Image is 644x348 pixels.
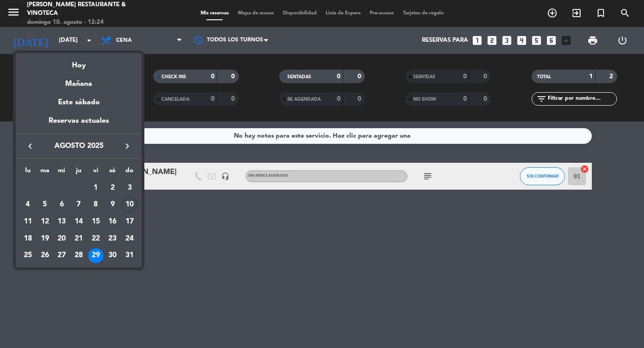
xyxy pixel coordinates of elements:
[88,248,103,263] div: 29
[104,165,121,179] th: sábado
[71,197,86,212] div: 7
[37,248,53,263] div: 26
[19,213,36,230] td: 11 de agosto de 2025
[88,231,103,246] div: 22
[105,214,120,229] div: 16
[36,196,54,214] td: 5 de agosto de 2025
[36,247,54,264] td: 26 de agosto de 2025
[105,180,120,196] div: 2
[122,197,137,212] div: 10
[122,231,137,246] div: 24
[121,165,138,179] th: domingo
[70,165,87,179] th: jueves
[37,231,53,246] div: 19
[88,214,103,229] div: 15
[70,230,87,247] td: 21 de agosto de 2025
[87,213,104,230] td: 15 de agosto de 2025
[104,179,121,196] td: 2 de agosto de 2025
[71,248,86,263] div: 28
[87,230,104,247] td: 22 de agosto de 2025
[36,165,54,179] th: martes
[105,231,120,246] div: 23
[53,165,70,179] th: miércoles
[54,231,69,246] div: 20
[87,196,104,214] td: 8 de agosto de 2025
[104,213,121,230] td: 16 de agosto de 2025
[53,230,70,247] td: 20 de agosto de 2025
[87,179,104,196] td: 1 de agosto de 2025
[121,247,138,264] td: 31 de agosto de 2025
[122,248,137,263] div: 31
[16,90,142,115] div: Este sábado
[20,248,36,263] div: 25
[121,213,138,230] td: 17 de agosto de 2025
[53,213,70,230] td: 13 de agosto de 2025
[105,248,120,263] div: 30
[105,197,120,212] div: 9
[121,196,138,214] td: 10 de agosto de 2025
[20,197,36,212] div: 4
[122,141,133,152] i: keyboard_arrow_right
[70,247,87,264] td: 28 de agosto de 2025
[87,247,104,264] td: 29 de agosto de 2025
[19,165,36,179] th: lunes
[71,231,86,246] div: 21
[20,214,36,229] div: 11
[104,196,121,214] td: 9 de agosto de 2025
[20,231,36,246] div: 18
[19,247,36,264] td: 25 de agosto de 2025
[19,196,36,214] td: 4 de agosto de 2025
[22,140,38,152] button: keyboard_arrow_left
[36,230,54,247] td: 19 de agosto de 2025
[119,140,135,152] button: keyboard_arrow_right
[104,247,121,264] td: 30 de agosto de 2025
[54,248,69,263] div: 27
[122,180,137,196] div: 3
[88,197,103,212] div: 8
[19,179,87,196] td: AGO.
[87,165,104,179] th: viernes
[70,196,87,214] td: 7 de agosto de 2025
[16,53,142,71] div: Hoy
[36,213,54,230] td: 12 de agosto de 2025
[70,213,87,230] td: 14 de agosto de 2025
[53,247,70,264] td: 27 de agosto de 2025
[88,180,103,196] div: 1
[121,230,138,247] td: 24 de agosto de 2025
[16,115,142,134] div: Reservas actuales
[16,71,142,90] div: Mañana
[53,196,70,214] td: 6 de agosto de 2025
[71,214,86,229] div: 14
[37,197,53,212] div: 5
[104,230,121,247] td: 23 de agosto de 2025
[38,140,119,152] span: agosto 2025
[37,214,53,229] div: 12
[19,230,36,247] td: 18 de agosto de 2025
[54,214,69,229] div: 13
[122,214,137,229] div: 17
[54,197,69,212] div: 6
[25,141,36,152] i: keyboard_arrow_left
[121,179,138,196] td: 3 de agosto de 2025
